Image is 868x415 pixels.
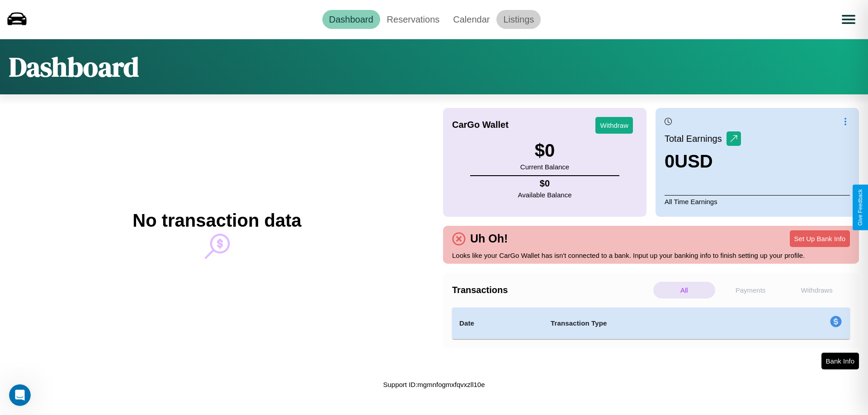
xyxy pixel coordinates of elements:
h4: CarGo Wallet [452,120,509,130]
h3: $ 0 [520,140,569,161]
a: Reservations [380,10,447,29]
button: Open menu [836,7,861,32]
h4: Transactions [452,285,651,295]
p: All [653,282,715,298]
p: Withdraws [786,282,848,298]
button: Bank Info [821,353,859,369]
button: Set Up Bank Info [790,230,850,247]
h2: No transaction data [132,210,301,231]
h4: Date [459,318,536,329]
a: Calendar [446,10,496,29]
p: Support ID: mgmnfogmxfqvxzll10e [383,378,485,391]
h4: Uh Oh! [466,232,512,245]
p: Available Balance [518,189,572,201]
a: Dashboard [322,10,380,29]
a: Listings [496,10,541,29]
p: All Time Earnings [665,195,850,208]
button: Withdraw [595,117,633,134]
p: Current Balance [520,161,569,173]
div: Give Feedback [857,189,863,226]
h4: $ 0 [518,178,572,189]
p: Payments [720,282,782,298]
p: Total Earnings [665,131,726,147]
iframe: Intercom live chat [9,384,31,406]
h4: Transaction Type [551,318,756,329]
h1: Dashboard [9,48,139,85]
table: simple table [452,308,850,339]
p: Looks like your CarGo Wallet has isn't connected to a bank. Input up your banking info to finish ... [452,249,850,261]
h3: 0 USD [665,151,741,172]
